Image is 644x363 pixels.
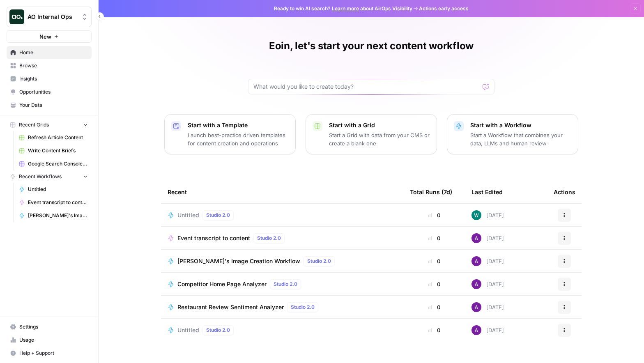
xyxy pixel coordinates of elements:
img: 9uvzjib2qmv3i6bts2bnzxw8kqpp [471,233,481,243]
div: Recent [168,181,397,203]
span: Studio 2.0 [257,234,281,242]
a: Home [7,46,92,59]
span: Studio 2.0 [206,326,230,334]
span: Actions early access [419,5,469,12]
span: Studio 2.0 [307,257,331,265]
span: Recent Workflows [19,173,62,180]
a: Refresh Article Content [15,131,92,144]
span: Studio 2.0 [274,280,297,288]
span: Untitled [28,186,88,193]
span: Untitled [177,211,199,219]
a: Opportunities [7,85,92,99]
div: 0 [410,303,458,311]
div: Actions [554,181,575,203]
button: Recent Grids [7,119,92,131]
span: Competitor Home Page Analyzer [177,280,267,288]
button: Help + Support [7,347,92,360]
span: Studio 2.0 [291,303,315,311]
button: Start with a GridStart a Grid with data from your CMS or create a blank one [306,114,437,154]
span: AO Internal Ops [28,13,77,21]
button: Start with a TemplateLaunch best-practice driven templates for content creation and operations [164,114,296,154]
span: Untitled [177,326,199,334]
h1: Eoin, let's start your next content workflow [269,39,474,53]
img: AO Internal Ops Logo [9,9,24,24]
div: Last Edited [471,181,503,203]
div: [DATE] [471,210,504,220]
span: Restaurant Review Sentiment Analyzer [177,303,284,311]
span: Recent Grids [19,121,49,129]
button: Workspace: AO Internal Ops [7,7,92,27]
div: 0 [410,234,458,242]
a: Untitled [15,183,92,196]
a: UntitledStudio 2.0 [168,210,397,220]
a: Event transcript to contentStudio 2.0 [168,233,397,243]
div: 0 [410,257,458,265]
span: Insights [19,75,88,83]
div: 0 [410,211,458,219]
a: Settings [7,320,92,333]
span: Settings [19,323,88,331]
span: New [39,32,51,41]
button: Recent Workflows [7,170,92,183]
img: 9uvzjib2qmv3i6bts2bnzxw8kqpp [471,302,481,312]
span: Home [19,49,88,56]
span: Opportunities [19,88,88,96]
a: [PERSON_NAME]'s Image Creation WorkflowStudio 2.0 [168,256,397,266]
p: Start a Grid with data from your CMS or create a blank one [329,131,430,147]
p: Start a Workflow that combines your data, LLMs and human review [470,131,571,147]
div: 0 [410,280,458,288]
span: Browse [19,62,88,69]
a: Your Data [7,99,92,112]
span: Your Data [19,101,88,109]
a: Event transcript to content [15,196,92,209]
span: Studio 2.0 [206,211,230,219]
div: [DATE] [471,279,504,289]
span: Event transcript to content [28,199,88,206]
img: 9uvzjib2qmv3i6bts2bnzxw8kqpp [471,256,481,266]
a: Write Content Briefs [15,144,92,157]
a: Insights [7,72,92,85]
img: 9uvzjib2qmv3i6bts2bnzxw8kqpp [471,279,481,289]
div: [DATE] [471,325,504,335]
p: Start with a Grid [329,121,430,129]
div: 0 [410,326,458,334]
div: [DATE] [471,256,504,266]
button: New [7,30,92,43]
span: Ready to win AI search? about AirOps Visibility [274,5,412,12]
a: Browse [7,59,92,72]
div: Total Runs (7d) [410,181,452,203]
a: Usage [7,333,92,347]
p: Launch best-practice driven templates for content creation and operations [188,131,289,147]
a: Google Search Console - [DOMAIN_NAME] [15,157,92,170]
span: Write Content Briefs [28,147,88,154]
p: Start with a Template [188,121,289,129]
span: Usage [19,336,88,344]
a: Learn more [332,5,359,11]
button: Start with a WorkflowStart a Workflow that combines your data, LLMs and human review [447,114,578,154]
img: vaiar9hhcrg879pubqop5lsxqhgw [471,210,481,220]
a: Restaurant Review Sentiment AnalyzerStudio 2.0 [168,302,397,312]
a: Competitor Home Page AnalyzerStudio 2.0 [168,279,397,289]
span: [PERSON_NAME]'s Image Creation Workflow [177,257,300,265]
span: Refresh Article Content [28,134,88,141]
input: What would you like to create today? [253,83,479,91]
span: [PERSON_NAME]'s Image Creation Workflow [28,212,88,219]
span: Google Search Console - [DOMAIN_NAME] [28,160,88,168]
img: 9uvzjib2qmv3i6bts2bnzxw8kqpp [471,325,481,335]
div: [DATE] [471,302,504,312]
a: [PERSON_NAME]'s Image Creation Workflow [15,209,92,222]
div: [DATE] [471,233,504,243]
span: Help + Support [19,349,88,357]
a: UntitledStudio 2.0 [168,325,397,335]
span: Event transcript to content [177,234,250,242]
p: Start with a Workflow [470,121,571,129]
